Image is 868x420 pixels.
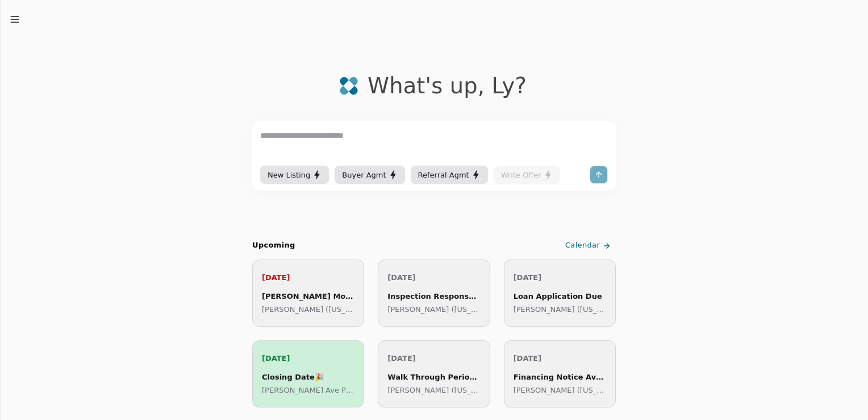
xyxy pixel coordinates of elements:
[514,271,606,283] p: [DATE]
[262,303,354,315] p: [PERSON_NAME] ([US_STATE][GEOGRAPHIC_DATA])
[262,384,354,396] p: [PERSON_NAME] Ave Purchase
[387,352,480,364] p: [DATE]
[514,303,606,315] p: [PERSON_NAME] ([US_STATE][GEOGRAPHIC_DATA])
[252,340,364,407] a: [DATE]Closing Date🎉[PERSON_NAME] Ave Purchase
[565,240,600,252] span: Calendar
[262,352,354,364] p: [DATE]
[268,169,322,181] div: New Listing
[504,260,616,327] a: [DATE]Loan Application Due[PERSON_NAME] ([US_STATE][GEOGRAPHIC_DATA])
[378,340,490,407] a: [DATE]Walk Through Period Begins[PERSON_NAME] ([US_STATE][GEOGRAPHIC_DATA])
[514,384,606,396] p: [PERSON_NAME] ([US_STATE][GEOGRAPHIC_DATA])
[387,303,480,315] p: [PERSON_NAME] ([US_STATE][GEOGRAPHIC_DATA])
[252,240,295,252] h2: Upcoming
[418,169,469,181] span: Referral Agmt
[514,371,606,383] div: Financing Notice Available
[504,340,616,407] a: [DATE]Financing Notice Available[PERSON_NAME] ([US_STATE][GEOGRAPHIC_DATA])
[262,271,354,283] p: [DATE]
[262,371,354,383] div: Closing Date 🎉
[514,290,606,302] div: Loan Application Due
[368,73,527,98] div: What's up , Ly ?
[252,260,364,327] a: [DATE][PERSON_NAME] Money Due[PERSON_NAME] ([US_STATE][GEOGRAPHIC_DATA])
[411,166,488,184] button: Referral Agmt
[387,271,480,283] p: [DATE]
[262,290,354,302] div: [PERSON_NAME] Money Due
[335,166,404,184] button: Buyer Agmt
[387,384,480,396] p: [PERSON_NAME] ([US_STATE][GEOGRAPHIC_DATA])
[342,169,386,181] span: Buyer Agmt
[387,371,480,383] div: Walk Through Period Begins
[378,260,490,327] a: [DATE]Inspection Response Due[PERSON_NAME] ([US_STATE][GEOGRAPHIC_DATA])
[514,352,606,364] p: [DATE]
[563,236,616,255] a: Calendar
[339,76,358,96] img: logo
[387,290,480,302] div: Inspection Response Due
[260,166,329,184] button: New Listing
